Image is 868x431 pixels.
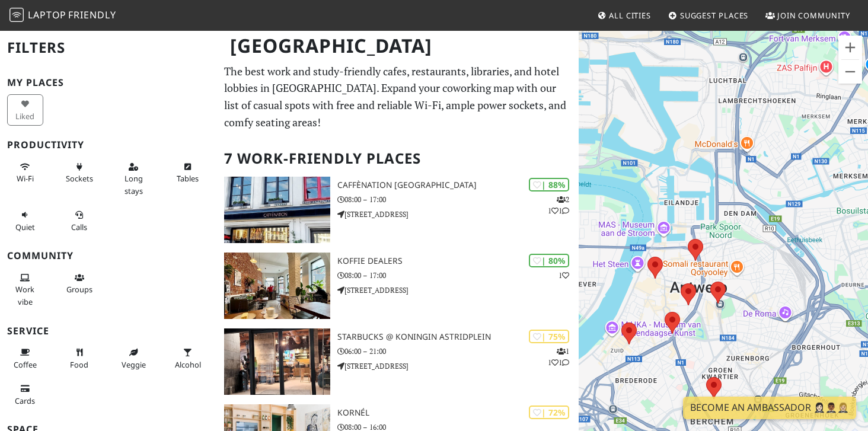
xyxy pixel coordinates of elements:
div: | 72% [529,406,569,419]
h3: Koffie Dealers [337,256,579,266]
button: Wi-Fi [7,157,43,189]
span: Join Community [777,10,850,21]
div: v 4.0.25 [33,19,58,28]
span: Veggie [122,359,146,370]
p: 1 1 1 [548,346,569,368]
h3: My Places [7,77,210,88]
h3: Starbucks @ Koningin Astridplein [337,332,579,342]
img: tab_domain_overview_orange.svg [32,69,42,78]
div: | 80% [529,254,569,267]
p: 2 1 1 [548,194,569,216]
div: Keywords by Traffic [131,70,200,78]
p: The best work and study-friendly cafes, restaurants, libraries, and hotel lobbies in [GEOGRAPHIC_... [224,63,572,131]
span: Quiet [15,222,35,232]
h3: Caffènation [GEOGRAPHIC_DATA] [337,180,579,190]
span: Food [70,359,88,370]
div: Domain: [DOMAIN_NAME] [31,31,130,40]
p: 08:00 – 17:00 [337,270,579,281]
a: All Cities [592,5,656,26]
button: Zoom out [838,60,862,84]
h3: Service [7,325,210,337]
p: [STREET_ADDRESS] [337,285,579,296]
div: | 88% [529,178,569,191]
img: Koffie Dealers [224,253,330,319]
a: Become an Ambassador 🤵🏻‍♀️🤵🏾‍♂️🤵🏼‍♀️ [683,397,856,419]
img: logo_orange.svg [19,19,28,28]
span: Group tables [66,284,92,295]
a: Join Community [761,5,855,26]
h1: [GEOGRAPHIC_DATA] [221,30,576,62]
h3: Kornél [337,408,579,418]
button: Work vibe [7,268,43,311]
span: Friendly [68,8,116,21]
button: Veggie [116,343,152,374]
p: 1 [559,270,569,281]
span: Coffee [14,359,37,370]
span: Alcohol [175,359,201,370]
img: Caffènation Antwerp City Center [224,177,330,243]
span: Video/audio calls [71,222,87,232]
button: Alcohol [170,343,206,374]
p: 08:00 – 17:00 [337,194,579,205]
span: Suggest Places [680,10,749,21]
h3: Productivity [7,139,210,151]
p: [STREET_ADDRESS] [337,360,579,372]
button: Cards [7,379,43,410]
div: Domain Overview [45,70,106,78]
span: Long stays [125,173,143,196]
button: Food [62,343,98,374]
p: [STREET_ADDRESS] [337,209,579,220]
div: | 75% [529,330,569,343]
button: Coffee [7,343,43,374]
p: 06:00 – 21:00 [337,346,579,357]
button: Tables [170,157,206,189]
button: Long stays [116,157,152,200]
span: Stable Wi-Fi [17,173,34,184]
h2: 7 Work-Friendly Places [224,141,572,177]
button: Groups [62,268,98,299]
img: website_grey.svg [19,31,28,40]
span: Credit cards [15,395,35,406]
span: All Cities [609,10,651,21]
span: People working [15,284,34,307]
img: tab_keywords_by_traffic_grey.svg [118,69,127,78]
span: Laptop [28,8,66,21]
button: Quiet [7,205,43,237]
img: Starbucks @ Koningin Astridplein [224,328,330,395]
span: Power sockets [66,173,93,184]
button: Calls [62,205,98,237]
a: Starbucks @ Koningin Astridplein | 75% 111 Starbucks @ Koningin Astridplein 06:00 – 21:00 [STREET... [217,328,579,395]
h2: Filters [7,30,210,66]
img: LaptopFriendly [9,8,24,22]
h3: Community [7,250,210,261]
a: LaptopFriendly LaptopFriendly [9,5,116,26]
a: Caffènation Antwerp City Center | 88% 211 Caffènation [GEOGRAPHIC_DATA] 08:00 – 17:00 [STREET_ADD... [217,177,579,243]
span: Work-friendly tables [177,173,199,184]
button: Sockets [62,157,98,189]
a: Koffie Dealers | 80% 1 Koffie Dealers 08:00 – 17:00 [STREET_ADDRESS] [217,253,579,319]
button: Zoom in [838,36,862,59]
a: Suggest Places [663,5,754,26]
